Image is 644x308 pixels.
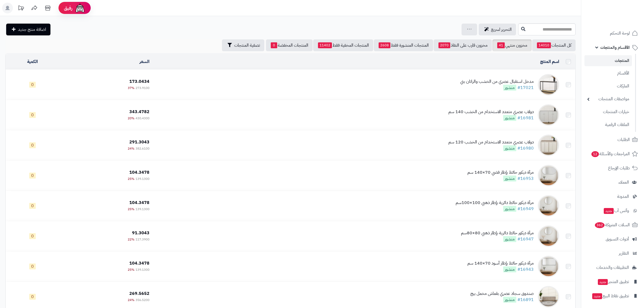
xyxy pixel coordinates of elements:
span: 273.9100 [136,86,149,90]
a: #16981 [517,115,534,121]
span: 0 [29,294,36,300]
img: مرآة ديكور حائط دائرية بإطار ذهبي 100×100سم [538,195,559,217]
a: التطبيقات والخدمات [584,261,641,274]
div: دولاب عصري متعدد الاستخدام من الخشب 140 سم [448,109,534,115]
a: أدوات التسويق [584,233,641,246]
span: منشور [503,85,516,91]
span: 2070 [438,42,450,48]
a: الطلبات [584,133,641,146]
button: تصفية المنتجات [222,39,264,51]
a: وآتس آبجديد [584,204,641,217]
a: #16943 [517,266,534,273]
span: أدوات التسويق [606,235,629,243]
div: دولاب عصري متعدد الاستخدام من الخشب 120 سم [448,139,534,145]
a: #16891 [517,296,534,303]
div: مرآة ديكور حائط بإطار أسود 70×140 سم [467,260,534,266]
span: التقارير [619,250,629,257]
a: المراجعات والأسئلة12 [584,147,641,160]
span: منشور [503,115,516,121]
span: التحرير لسريع [491,26,512,33]
span: 37% [128,86,134,90]
a: السلات المتروكة362 [584,218,641,231]
div: صندوق سجاد عصري بقماش مخمل بيج [470,291,534,297]
span: 0 [29,82,36,88]
span: السلات المتروكة [594,221,630,229]
span: 117.3900 [136,237,149,242]
span: 11402 [318,42,332,48]
span: تطبيق نقاط البيع [592,292,629,300]
a: التحرير لسريع [479,24,516,35]
img: مرآة ديكور حائط بإطار أسود 70×140 سم [538,256,559,277]
span: 362 [595,222,605,228]
span: 0 [271,42,277,48]
span: 20% [128,116,134,121]
a: كل المنتجات14010 [532,39,576,51]
span: منشور [503,266,516,272]
span: منشور [503,297,516,303]
span: 22% [128,237,134,242]
span: 139.1300 [136,207,149,211]
img: دولاب عصري متعدد الاستخدام من الخشب 140 سم [538,104,559,126]
span: 104.3478 [129,199,149,206]
a: المنتجات المنشورة فقط2608 [374,39,433,51]
a: تطبيق نقاط البيعجديد [584,290,641,302]
span: لوحة التحكم [610,29,630,37]
a: مواصفات المنتجات [584,93,632,105]
span: 0 [29,173,36,179]
a: المدونة [584,190,641,203]
a: التقارير [584,247,641,260]
img: ai-face.png [75,3,85,13]
a: خيارات المنتجات [584,106,632,118]
span: اضافة منتج جديد [18,26,46,33]
span: 343.4782 [129,109,149,115]
a: طلبات الإرجاع [584,162,641,175]
span: 382.6100 [136,146,149,151]
span: 356.5200 [136,298,149,302]
span: 91.3043 [132,230,149,236]
span: منشور [503,206,516,212]
a: مخزون منتهي41 [492,39,532,51]
a: الملفات الرقمية [584,119,632,131]
span: 173.0434 [129,78,149,85]
span: 2608 [379,42,390,48]
a: المنتجات المخفضة0 [266,39,313,51]
span: 0 [29,203,36,209]
span: 25% [128,176,134,181]
img: مرآة ديكور حائط بإطار فضي 70×140 سم [538,165,559,186]
a: #16947 [517,236,534,242]
span: 104.3478 [129,169,149,176]
span: جديد [592,293,602,299]
span: 25% [128,207,134,211]
span: 430.4300 [136,116,149,121]
span: الأقسام والمنتجات [600,44,630,51]
span: رفيق [64,5,72,11]
a: #16953 [517,175,534,182]
span: 269.5652 [129,290,149,297]
span: 139.1300 [136,176,149,181]
span: 0 [29,233,36,239]
span: 0 [29,112,36,118]
span: 24% [128,146,134,151]
a: السعر [140,58,149,65]
span: 25% [128,267,134,272]
a: مخزون قارب على النفاذ2070 [434,39,492,51]
span: 12 [591,151,599,157]
div: مرآة ديكور حائط بإطار فضي 70×140 سم [467,169,534,176]
a: #17021 [517,84,534,91]
a: تطبيق المتجرجديد [584,275,641,288]
a: #16949 [517,206,534,212]
span: 24% [128,298,134,302]
span: المراجعات والأسئلة [591,150,630,158]
a: الأقسام [584,68,632,79]
span: المدونة [617,193,629,200]
span: تصفية المنتجات [234,42,260,49]
a: #16980 [517,145,534,151]
span: 0 [29,264,36,269]
span: 291.3043 [129,139,149,145]
span: وآتس آب [603,207,629,214]
span: جديد [598,279,608,285]
span: 139.1300 [136,267,149,272]
span: العملاء [619,179,629,186]
span: التطبيقات والخدمات [596,264,629,271]
div: مرآة ديكور حائط دائرية بإطار ذهبي 100×100سم [456,200,534,206]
